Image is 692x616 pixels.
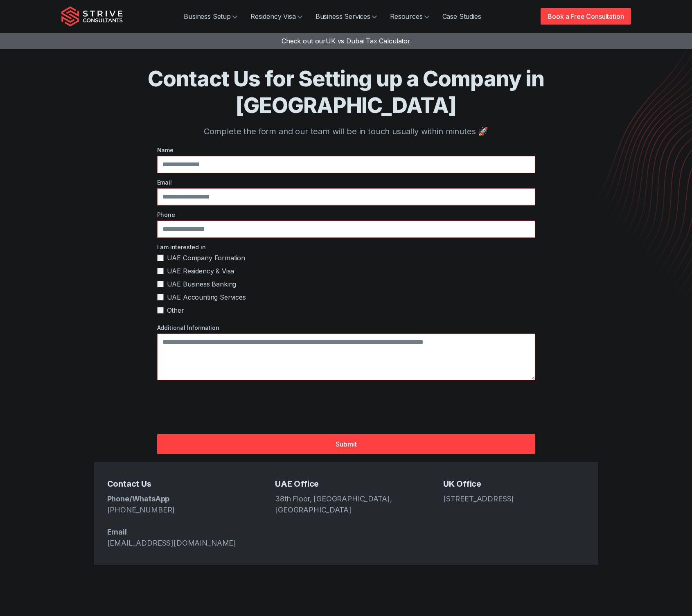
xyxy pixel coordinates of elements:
[157,434,535,454] button: Submit
[157,307,164,314] input: Other
[167,292,246,302] span: UAE Accounting Services
[383,8,436,25] a: Resources
[541,8,631,25] a: Book a Free Consultation
[326,37,410,45] span: UK vs Dubai Tax Calculator
[177,8,244,25] a: Business Setup
[443,478,585,490] h5: UK Office
[157,294,164,300] input: UAE Accounting Services
[282,37,410,45] a: Check out ourUK vs Dubai Tax Calculator
[167,253,246,263] span: UAE Company Formation
[94,125,598,138] p: Complete the form and our team will be in touch usually within minutes 🚀
[157,281,164,287] input: UAE Business Banking
[275,493,417,515] address: 38th Floor, [GEOGRAPHIC_DATA], [GEOGRAPHIC_DATA]
[167,305,184,315] span: Other
[167,279,237,289] span: UAE Business Banking
[275,478,417,490] h5: UAE Office
[157,393,282,424] iframe: reCAPTCHA
[309,8,383,25] a: Business Services
[61,6,123,27] img: Strive Consultants
[107,528,127,536] strong: Email
[244,8,309,25] a: Residency Visa
[443,493,585,504] address: [STREET_ADDRESS]
[94,65,598,119] h1: Contact Us for Setting up a Company in [GEOGRAPHIC_DATA]
[157,268,164,274] input: UAE Residency & Visa
[107,505,175,514] a: [PHONE_NUMBER]
[157,210,535,219] label: Phone
[157,243,535,251] label: I am interested in
[436,8,488,25] a: Case Studies
[107,539,237,547] a: [EMAIL_ADDRESS][DOMAIN_NAME]
[157,255,164,261] input: UAE Company Formation
[107,478,249,490] h5: Contact Us
[157,178,535,187] label: Email
[157,323,535,332] label: Additional Information
[107,494,170,503] strong: Phone/WhatsApp
[157,146,535,154] label: Name
[167,266,234,276] span: UAE Residency & Visa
